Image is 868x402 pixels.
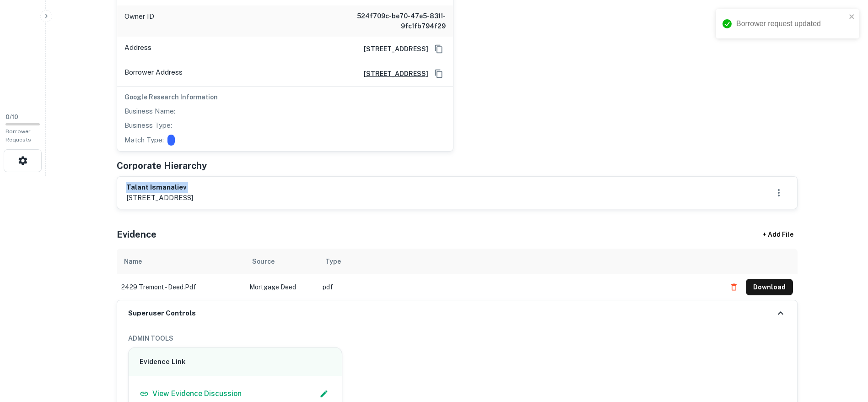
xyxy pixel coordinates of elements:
[252,256,275,267] div: Source
[317,387,331,401] button: Edit Slack Link
[124,256,142,267] div: Name
[152,388,242,399] p: View Evidence Discussion
[124,92,446,102] h6: Google Research Information
[126,182,193,193] h6: talant ismanaliev
[124,135,164,146] p: Match Type:
[746,279,793,295] button: Download
[336,11,446,31] h6: 524f709c-be70-47e5-8311-9fc1fb794f29
[356,44,428,54] a: [STREET_ADDRESS]
[124,106,175,117] p: Business Name:
[432,42,446,56] button: Copy Address
[5,128,31,143] span: Borrower Requests
[128,308,196,319] h6: Superuser Controls
[117,249,798,300] div: scrollable content
[318,249,721,274] th: Type
[746,227,810,243] div: + Add File
[726,280,742,294] button: Delete file
[245,274,318,300] td: Mortgage Deed
[140,388,242,399] a: View Evidence Discussion
[356,69,428,79] a: [STREET_ADDRESS]
[849,13,855,22] button: close
[117,159,207,173] h5: Corporate Hierarchy
[124,67,183,81] p: Borrower Address
[140,357,331,367] h6: Evidence Link
[128,333,786,343] h6: ADMIN TOOLS
[117,274,245,300] td: 2429 tremont - deed.pdf
[117,249,245,274] th: Name
[124,11,154,31] p: Owner ID
[245,249,318,274] th: Source
[736,18,846,29] div: Borrower request updated
[318,274,721,300] td: pdf
[126,192,193,203] p: [STREET_ADDRESS]
[432,67,446,81] button: Copy Address
[5,114,18,120] span: 0 / 10
[124,42,151,56] p: Address
[117,228,156,241] h5: Evidence
[325,256,341,267] div: Type
[124,120,172,131] p: Business Type:
[822,329,868,373] iframe: Chat Widget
